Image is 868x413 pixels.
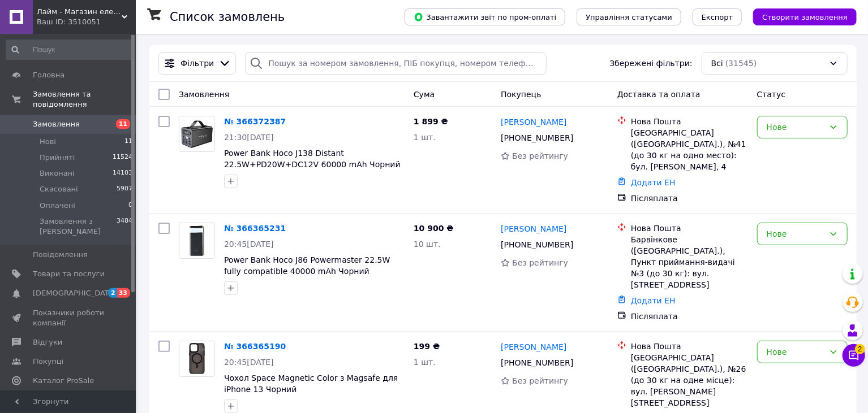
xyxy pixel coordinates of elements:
[224,373,398,394] a: Чохол Space Magnetic Color з Magsafe для iPhone 13 Чорний
[414,358,436,367] span: 1 шт.
[40,168,75,179] span: Виконані
[224,117,286,126] a: № 366372387
[170,10,285,24] h1: Список замовлень
[711,58,723,69] span: Всі
[179,90,229,99] span: Замовлення
[702,13,733,21] span: Експорт
[224,133,274,142] span: 21:30[DATE]
[631,341,748,352] div: Нова Пошта
[767,346,824,358] div: Нове
[33,308,105,328] span: Показники роботи компанії
[124,137,132,147] span: 11
[631,352,748,408] div: [GEOGRAPHIC_DATA] ([GEOGRAPHIC_DATA].), №26 (до 30 кг на одне місце): вул. [PERSON_NAME][STREET_A...
[577,8,681,25] button: Управління статусами
[631,234,748,290] div: Барвінкове ([GEOGRAPHIC_DATA].), Пункт приймання-видачі №3 (до 30 кг): вул. [STREET_ADDRESS]
[609,58,692,69] span: Збережені фільтри:
[405,8,565,25] button: Завантажити звіт по пром-оплаті
[33,119,80,129] span: Замовлення
[40,216,117,237] span: Замовлення з [PERSON_NAME]
[33,376,94,386] span: Каталог ProSale
[33,288,117,298] span: [DEMOGRAPHIC_DATA]
[742,12,857,21] a: Створити замовлення
[179,341,214,376] img: Фото товару
[631,116,748,127] div: Нова Пошта
[501,341,566,353] a: [PERSON_NAME]
[40,153,75,163] span: Прийняті
[6,40,134,60] input: Пошук
[725,59,757,68] span: (31545)
[224,149,401,169] a: Power Bank Hoco J138 Distant 22.5W+PD20W+DC12V 60000 mAh Чорний
[753,8,857,25] button: Створити замовлення
[117,184,132,194] span: 5907
[586,13,672,21] span: Управління статусами
[224,240,274,249] span: 20:45[DATE]
[501,240,573,249] span: [PHONE_NUMBER]
[179,223,214,258] img: Фото товару
[33,269,105,279] span: Товари та послуги
[113,153,132,163] span: 11524
[108,288,117,298] span: 2
[179,116,215,152] a: Фото товару
[40,184,78,194] span: Скасовані
[224,255,390,276] a: Power Bank Hoco J86 Powermaster 22.5W fully compatible 40000 mAh Чорний
[501,133,573,142] span: [PHONE_NUMBER]
[117,216,132,237] span: 3484
[631,223,748,234] div: Нова Пошта
[843,344,865,367] button: Чат з покупцем2
[767,228,824,240] div: Нове
[179,341,215,377] a: Фото товару
[128,201,132,211] span: 0
[33,70,65,80] span: Головна
[414,12,556,22] span: Завантажити звіт по пром-оплаті
[501,90,541,99] span: Покупець
[631,178,676,187] a: Додати ЕН
[501,358,573,367] span: [PHONE_NUMBER]
[116,119,130,129] span: 11
[181,58,214,69] span: Фільтри
[40,137,56,147] span: Нові
[617,90,701,99] span: Доставка та оплата
[113,168,132,179] span: 14103
[33,337,62,347] span: Відгуки
[179,116,214,151] img: Фото товару
[693,8,742,25] button: Експорт
[631,127,748,172] div: [GEOGRAPHIC_DATA] ([GEOGRAPHIC_DATA].), №41 (до 30 кг на одно место): бул. [PERSON_NAME], 4
[512,376,568,385] span: Без рейтингу
[224,358,274,367] span: 20:45[DATE]
[631,193,748,204] div: Післяплата
[414,240,441,249] span: 10 шт.
[224,342,286,351] a: № 366365190
[414,342,440,351] span: 199 ₴
[512,258,568,267] span: Без рейтингу
[414,117,448,126] span: 1 899 ₴
[501,223,566,234] a: [PERSON_NAME]
[414,90,435,99] span: Cума
[757,90,786,99] span: Статус
[179,223,215,259] a: Фото товару
[245,52,546,75] input: Пошук за номером замовлення, ПІБ покупця, номером телефону, Email, номером накладної
[224,224,286,233] a: № 366365231
[117,288,130,298] span: 33
[762,13,848,21] span: Створити замовлення
[33,250,88,260] span: Повідомлення
[414,133,436,142] span: 1 шт.
[40,201,75,211] span: Оплачені
[631,311,748,322] div: Післяплата
[37,17,136,27] div: Ваш ID: 3510051
[767,121,824,133] div: Нове
[501,116,566,128] a: [PERSON_NAME]
[512,151,568,160] span: Без рейтингу
[855,342,865,352] span: 2
[631,296,676,305] a: Додати ЕН
[33,357,63,367] span: Покупці
[37,7,122,17] span: Лайм - Магазин електроніки та аксесуарів!
[33,89,136,110] span: Замовлення та повідомлення
[414,224,454,233] span: 10 900 ₴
